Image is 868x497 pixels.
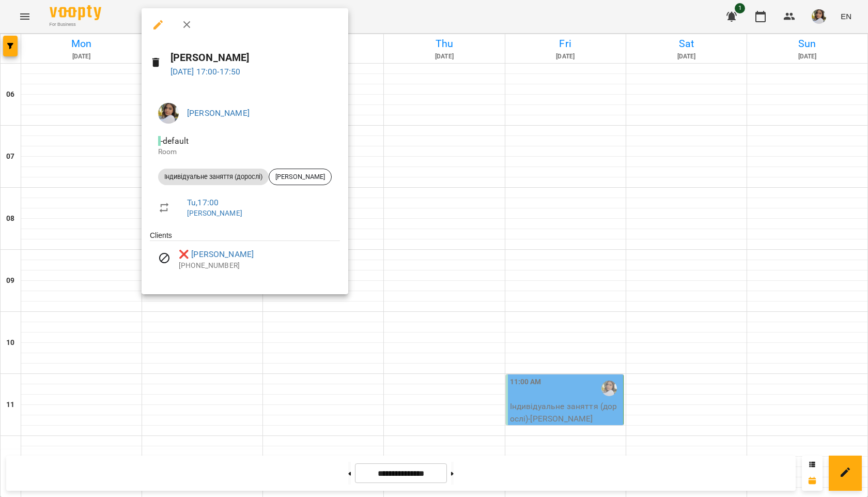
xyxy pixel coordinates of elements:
p: [PHONE_NUMBER] [179,261,340,271]
ul: Clients [150,230,340,282]
svg: Visit canceled [158,252,171,264]
a: [DATE] 17:00-17:50 [171,67,241,77]
p: Room [158,147,332,157]
h6: [PERSON_NAME] [171,50,340,66]
a: ❌ [PERSON_NAME] [179,248,254,261]
a: [PERSON_NAME] [187,209,242,217]
span: [PERSON_NAME] [269,172,331,182]
span: Індивідуальне заняття (дорослі) [158,172,269,182]
span: - default [158,136,191,146]
div: [PERSON_NAME] [269,169,332,185]
a: [PERSON_NAME] [187,108,250,118]
a: Tu , 17:00 [187,198,219,207]
img: 190f836be431f48d948282a033e518dd.jpg [158,103,179,124]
